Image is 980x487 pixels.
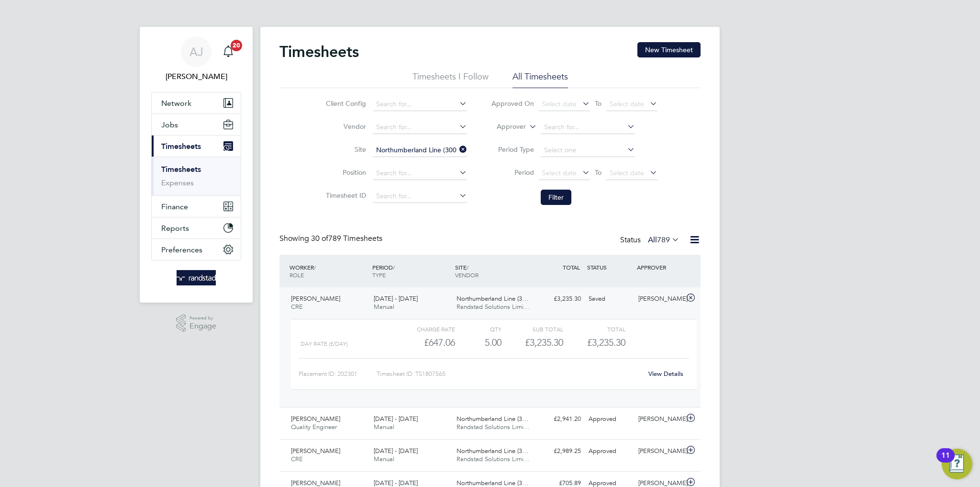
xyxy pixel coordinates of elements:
[152,196,241,217] button: Finance
[374,415,418,423] span: [DATE] - [DATE]
[455,335,501,351] div: 5.00
[161,142,201,151] span: Timesheets
[457,294,528,303] span: Northumberland Line (3…
[161,99,191,108] span: Network
[457,455,530,463] span: Randstad Solutions Limi…
[323,122,366,131] label: Vendor
[372,271,386,279] span: TYPE
[323,191,366,200] label: Timesheet ID
[151,71,241,82] span: Amelia Jones
[585,291,635,307] div: Saved
[299,366,377,382] div: Placement ID: 202301
[455,323,501,335] div: QTY
[287,259,370,283] div: WORKER
[231,40,242,51] span: 20
[453,259,535,283] div: SITE
[585,259,635,276] div: STATUS
[592,166,604,179] span: To
[370,259,453,283] div: PERIOD
[291,447,340,455] span: [PERSON_NAME]
[412,71,489,88] li: Timesheets I Follow
[291,294,340,303] span: [PERSON_NAME]
[373,144,467,157] input: Search for...
[491,168,534,177] label: Period
[512,71,568,88] li: All Timesheets
[152,136,241,157] button: Timesheets
[635,443,684,459] div: [PERSON_NAME]
[541,121,635,134] input: Search for...
[291,415,340,423] span: [PERSON_NAME]
[176,314,217,332] a: Powered byEngage
[291,303,303,311] span: CRE
[635,411,684,427] div: [PERSON_NAME]
[373,190,467,203] input: Search for...
[377,366,642,382] div: Timesheet ID: TS1807565
[637,42,701,57] button: New Timesheet
[457,479,528,487] span: Northumberland Line (3…
[541,144,635,157] input: Select one
[592,97,604,110] span: To
[311,234,382,243] span: 789 Timesheets
[535,443,585,459] div: £2,989.25
[941,455,950,468] div: 11
[563,323,625,335] div: Total
[648,370,683,378] a: View Details
[279,42,359,61] h2: Timesheets
[635,259,684,276] div: APPROVER
[374,479,418,487] span: [DATE] - [DATE]
[457,423,530,431] span: Randstad Solutions Limi…
[491,99,534,108] label: Approved On
[393,263,395,271] span: /
[323,145,366,154] label: Site
[152,157,241,195] div: Timesheets
[457,303,530,311] span: Randstad Solutions Limi…
[374,455,394,463] span: Manual
[152,92,241,113] button: Network
[535,291,585,307] div: £3,235.30
[374,447,418,455] span: [DATE] - [DATE]
[161,202,188,211] span: Finance
[491,145,534,154] label: Period Type
[291,479,340,487] span: [PERSON_NAME]
[501,323,563,335] div: Sub Total
[151,270,241,285] a: Go to home page
[587,337,625,348] span: £3,235.30
[290,271,304,279] span: ROLE
[140,27,253,303] nav: Main navigation
[323,168,366,177] label: Position
[483,122,526,132] label: Approver
[535,411,585,427] div: £2,941.20
[373,167,467,180] input: Search for...
[457,447,528,455] span: Northumberland Line (3…
[152,217,241,238] button: Reports
[161,224,189,233] span: Reports
[542,169,577,177] span: Select date
[563,263,580,271] span: TOTAL
[541,190,571,205] button: Filter
[323,99,366,108] label: Client Config
[189,314,216,322] span: Powered by
[301,340,348,347] span: DAY RATE (£/day)
[610,100,644,108] span: Select date
[373,98,467,111] input: Search for...
[373,121,467,134] input: Search for...
[942,449,972,479] button: Open Resource Center, 11 new notifications
[393,335,455,351] div: £647.06
[374,303,394,311] span: Manual
[501,335,563,351] div: £3,235.30
[657,235,670,245] span: 789
[151,36,241,82] a: AJ[PERSON_NAME]
[189,322,216,330] span: Engage
[374,294,418,303] span: [DATE] - [DATE]
[311,234,328,243] span: 30 of
[189,45,203,58] span: AJ
[152,114,241,135] button: Jobs
[542,100,577,108] span: Select date
[161,120,178,129] span: Jobs
[635,291,684,307] div: [PERSON_NAME]
[161,165,201,174] a: Timesheets
[457,415,528,423] span: Northumberland Line (3…
[314,263,316,271] span: /
[585,443,635,459] div: Approved
[161,178,194,187] a: Expenses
